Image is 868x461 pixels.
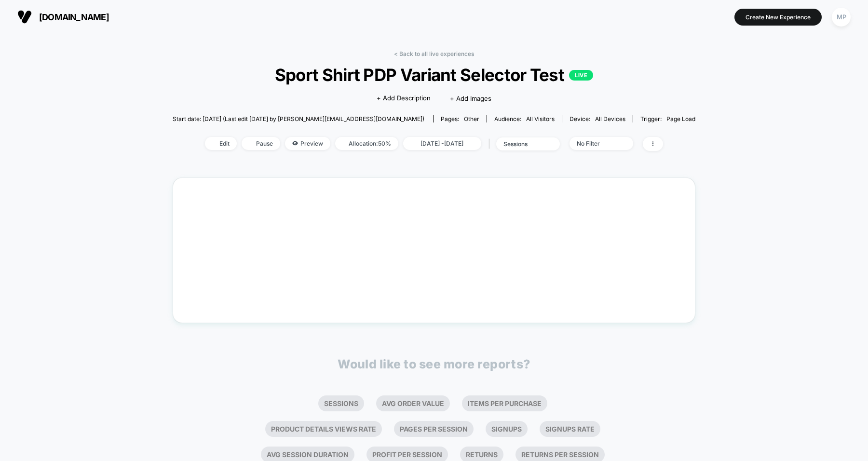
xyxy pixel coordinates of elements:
span: + Add Description [377,94,431,103]
span: Start date: [DATE] (Last edit [DATE] by [PERSON_NAME][EMAIL_ADDRESS][DOMAIN_NAME]) [173,115,424,122]
div: Trigger: [640,115,695,122]
span: Allocation: 50% [335,137,398,150]
span: [DOMAIN_NAME] [39,12,109,22]
span: | [486,137,496,151]
div: sessions [503,140,542,148]
button: MP [829,7,854,27]
li: Signups Rate [540,421,600,437]
div: MP [832,8,851,27]
span: all devices [595,115,625,122]
span: Pause [242,137,280,150]
li: Avg Order Value [376,395,450,411]
li: Product Details Views Rate [265,421,382,437]
div: Audience: [494,115,555,122]
div: No Filter [577,140,615,147]
li: Items Per Purchase [462,395,547,411]
span: [DATE] - [DATE] [403,137,481,150]
p: LIVE [569,70,593,81]
span: All Visitors [526,115,555,122]
p: Would like to see more reports? [338,357,530,371]
button: [DOMAIN_NAME] [14,9,112,25]
button: Create New Experience [734,9,822,26]
span: Sport Shirt PDP Variant Selector Test [199,65,669,85]
li: Signups [486,421,528,437]
div: Pages: [441,115,479,122]
span: Device: [562,115,633,122]
img: Visually logo [17,10,32,24]
span: Page Load [666,115,695,122]
span: Preview [285,137,330,150]
span: Edit [205,137,237,150]
a: < Back to all live experiences [394,50,474,57]
span: + Add Images [450,95,491,102]
span: other [464,115,479,122]
li: Pages Per Session [394,421,474,437]
li: Sessions [318,395,364,411]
